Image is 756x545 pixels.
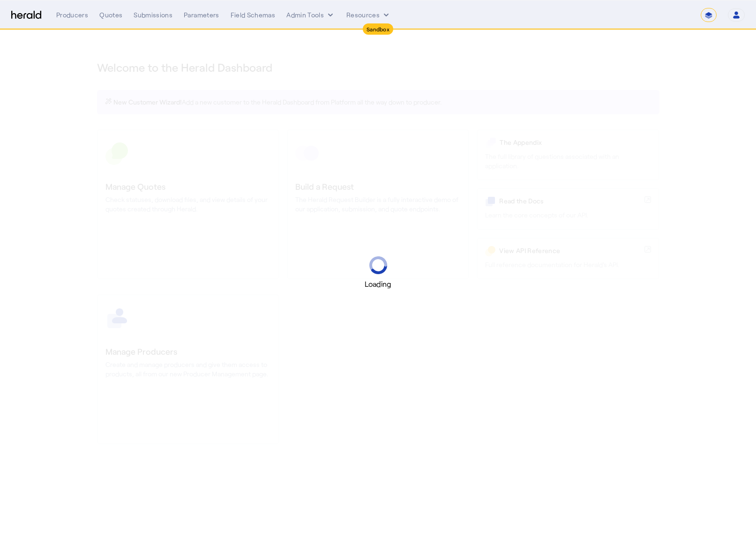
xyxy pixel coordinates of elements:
[11,11,41,20] img: Herald Logo
[184,10,219,20] div: Parameters
[346,10,391,20] button: Resources dropdown menu
[99,10,122,20] div: Quotes
[286,10,335,20] button: internal dropdown menu
[134,10,172,20] div: Submissions
[363,23,393,35] div: Sandbox
[56,10,88,20] div: Producers
[231,10,276,20] div: Field Schemas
